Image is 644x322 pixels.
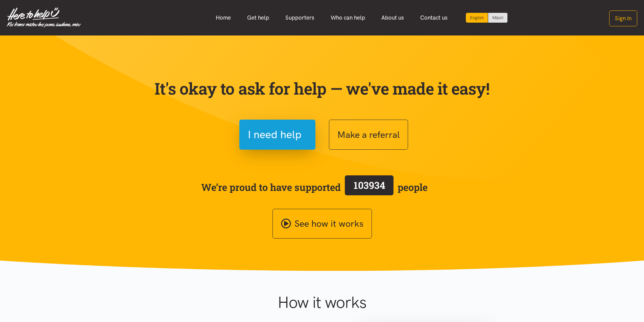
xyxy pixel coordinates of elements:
[466,13,488,23] div: Current language
[153,79,491,98] p: It's okay to ask for help — we've made it easy!
[212,293,432,312] h1: How it works
[466,13,508,23] div: Language toggle
[329,120,408,150] button: Make a referral
[323,10,373,25] a: Who can help
[412,10,456,25] a: Contact us
[239,10,277,25] a: Get help
[201,174,428,200] span: We’re proud to have supported people
[488,13,507,23] a: Switch to Te Reo Māori
[609,10,637,26] button: Sign in
[7,7,81,28] img: Home
[277,10,323,25] a: Supporters
[341,174,398,200] a: 103934
[208,10,239,25] a: Home
[239,120,315,150] button: I need help
[373,10,412,25] a: About us
[272,209,372,239] a: See how it works
[354,179,385,192] span: 103934
[248,126,302,143] span: I need help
